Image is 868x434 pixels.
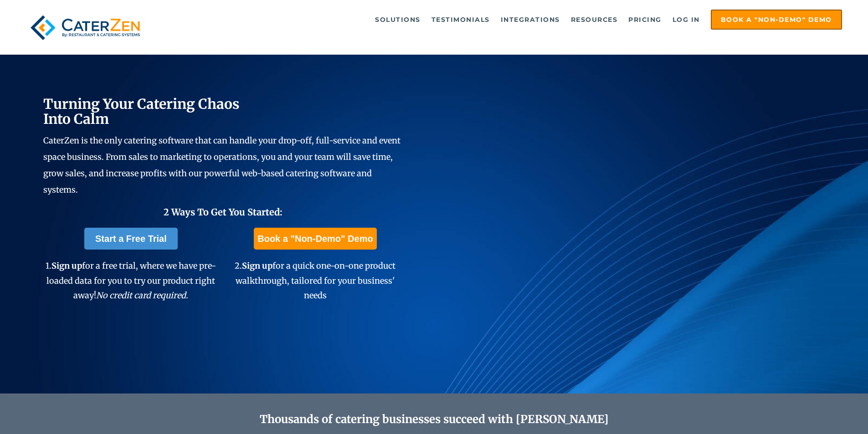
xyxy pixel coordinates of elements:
span: 1. for a free trial, where we have pre-loaded data for you to try our product right away! [46,260,216,301]
a: Start a Free Trial [84,228,178,250]
span: 2 Ways To Get You Started: [164,206,282,218]
div: Navigation Menu [165,10,842,30]
a: Integrations [496,10,565,29]
span: Sign up [51,260,82,271]
a: Book a "Non-Demo" Demo [711,10,842,30]
a: Book a "Non-Demo" Demo [254,228,376,250]
em: No credit card required. [96,290,188,301]
span: Sign up [242,260,272,271]
a: Solutions [370,10,425,29]
h2: Thousands of catering businesses succeed with [PERSON_NAME] [87,413,781,426]
span: CaterZen is the only catering software that can handle your drop-off, full-service and event spac... [43,135,401,195]
a: Pricing [624,10,666,29]
span: 2. for a quick one-on-one product walkthrough, tailored for your business' needs [235,260,395,301]
iframe: Help widget launcher [787,398,858,424]
a: Log in [668,10,704,29]
a: Resources [566,10,622,29]
span: Turning Your Catering Chaos Into Calm [43,95,240,128]
a: Testimonials [427,10,494,29]
img: caterzen [26,10,144,46]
